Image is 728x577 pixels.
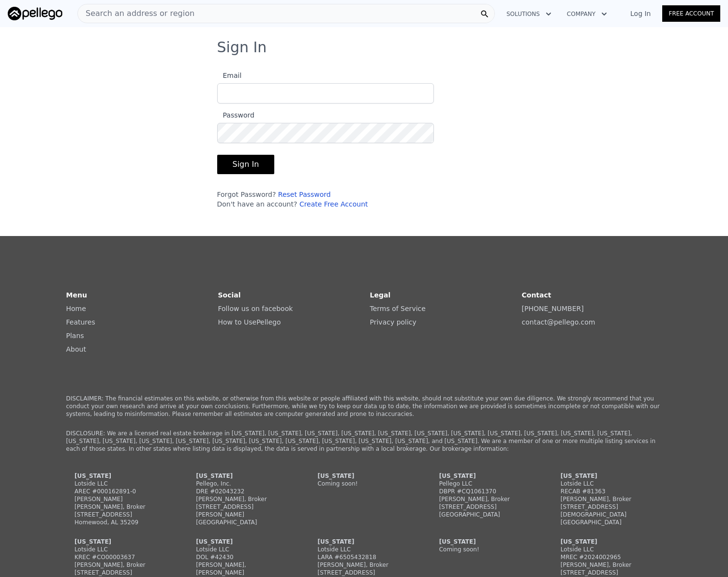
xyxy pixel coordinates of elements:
[196,561,289,577] div: [PERSON_NAME], [PERSON_NAME]
[317,561,410,569] div: [PERSON_NAME], Broker
[217,190,434,209] div: Forgot Password? Don't have an account?
[439,480,532,488] div: Pellego LLC
[561,546,654,553] div: Lotside LLC
[196,546,289,553] div: Lotside LLC
[196,488,289,495] div: DRE #02043232
[561,480,654,488] div: Lotside LLC
[522,291,551,299] strong: Contact
[561,503,654,518] div: [STREET_ADDRESS][DEMOGRAPHIC_DATA]
[299,200,368,208] a: Create Free Account
[196,518,289,526] div: [GEOGRAPHIC_DATA]
[317,472,410,480] div: [US_STATE]
[74,518,167,526] div: Homewood, AL 35209
[74,472,167,480] div: [US_STATE]
[561,518,654,526] div: [GEOGRAPHIC_DATA]
[66,291,87,299] strong: Menu
[561,472,654,480] div: [US_STATE]
[74,480,167,488] div: Lotside LLC
[662,5,720,22] a: Free Account
[370,318,416,326] a: Privacy policy
[317,553,410,561] div: LARA #6505432818
[66,345,86,353] a: About
[217,155,275,174] button: Sign In
[196,472,289,480] div: [US_STATE]
[317,569,410,577] div: [STREET_ADDRESS]
[561,538,654,546] div: [US_STATE]
[66,318,95,326] a: Features
[196,553,289,561] div: DOL #42430
[218,318,281,326] a: How to UsePellego
[217,111,254,119] span: Password
[66,332,84,340] a: Plans
[217,123,434,143] input: Password
[370,291,391,299] strong: Legal
[439,488,532,495] div: DBPR #CQ1061370
[74,495,167,511] div: [PERSON_NAME] [PERSON_NAME], Broker
[619,9,662,18] a: Log In
[74,561,167,569] div: [PERSON_NAME], Broker
[66,395,662,418] p: DISCLAIMER: The financial estimates on this website, or otherwise from this website or people aff...
[439,472,532,480] div: [US_STATE]
[196,503,289,518] div: [STREET_ADDRESS][PERSON_NAME]
[370,305,426,312] a: Terms of Service
[74,538,167,546] div: [US_STATE]
[561,488,654,495] div: RECAB #81363
[439,538,532,546] div: [US_STATE]
[439,495,532,503] div: [PERSON_NAME], Broker
[8,7,62,20] img: Pellego
[217,39,511,56] h3: Sign In
[74,511,167,518] div: [STREET_ADDRESS]
[522,305,584,312] a: [PHONE_NUMBER]
[74,569,167,577] div: [STREET_ADDRESS]
[218,291,241,299] strong: Social
[278,191,331,198] a: Reset Password
[559,5,615,23] button: Company
[196,480,289,488] div: Pellego, Inc.
[74,546,167,553] div: Lotside LLC
[522,318,595,326] a: contact@pellego.com
[439,546,532,553] div: Coming soon!
[317,546,410,553] div: Lotside LLC
[317,538,410,546] div: [US_STATE]
[217,83,434,104] input: Email
[561,561,654,569] div: [PERSON_NAME], Broker
[499,5,559,23] button: Solutions
[196,538,289,546] div: [US_STATE]
[217,72,242,79] span: Email
[66,305,86,312] a: Home
[218,305,293,312] a: Follow us on facebook
[78,8,194,19] span: Search an address or region
[196,495,289,503] div: [PERSON_NAME], Broker
[74,553,167,561] div: KREC #CO00003637
[439,503,532,511] div: [STREET_ADDRESS]
[561,553,654,561] div: MREC #2024002965
[439,511,532,518] div: [GEOGRAPHIC_DATA]
[317,480,410,488] div: Coming soon!
[66,429,662,453] p: DISCLOSURE: We are a licensed real estate brokerage in [US_STATE], [US_STATE], [US_STATE], [US_ST...
[561,495,654,503] div: [PERSON_NAME], Broker
[74,488,167,495] div: AREC #000162891-0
